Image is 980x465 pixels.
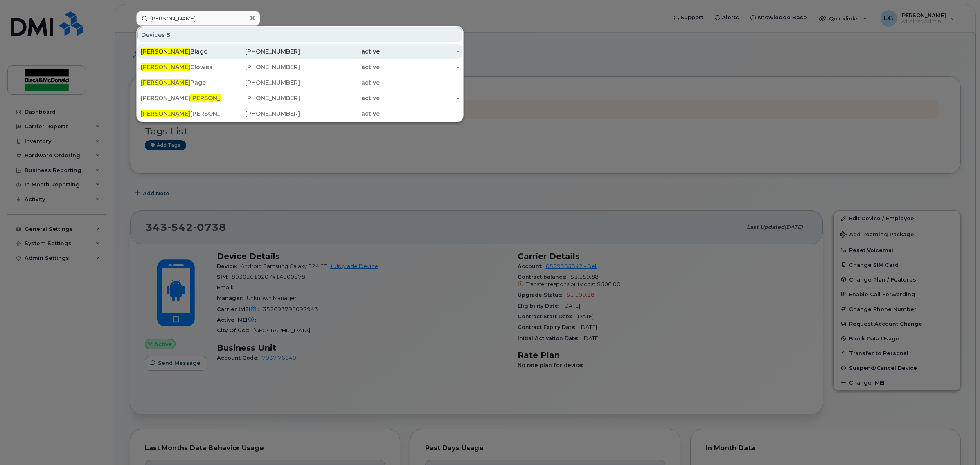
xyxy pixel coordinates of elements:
div: active [300,63,380,71]
div: active [300,78,380,87]
span: [PERSON_NAME] [141,110,190,117]
div: [PERSON_NAME] [141,110,221,118]
span: [PERSON_NAME] [141,79,190,86]
div: - [380,94,460,102]
div: - [380,78,460,87]
span: [PERSON_NAME] [141,63,190,71]
div: Blago [141,47,221,56]
div: [PERSON_NAME] [141,94,221,102]
div: Clowes [141,63,221,71]
span: [PERSON_NAME] [141,48,190,55]
a: [PERSON_NAME][PERSON_NAME][PHONE_NUMBER]active- [137,91,462,105]
a: [PERSON_NAME][PERSON_NAME][PHONE_NUMBER]active- [137,106,462,121]
div: active [300,110,380,118]
div: - [380,63,460,71]
div: [PHONE_NUMBER] [221,78,300,87]
div: Page [141,78,221,87]
div: - [380,110,460,118]
div: - [380,47,460,56]
span: [PERSON_NAME] [190,94,240,102]
a: [PERSON_NAME]Page[PHONE_NUMBER]active- [137,75,462,90]
div: [PHONE_NUMBER] [221,110,300,118]
div: [PHONE_NUMBER] [221,94,300,102]
a: [PERSON_NAME]Clowes[PHONE_NUMBER]active- [137,60,462,74]
span: 5 [167,31,171,39]
div: active [300,94,380,102]
div: Devices [137,27,462,42]
a: [PERSON_NAME]Blago[PHONE_NUMBER]active- [137,44,462,59]
div: [PHONE_NUMBER] [221,63,300,71]
div: [PHONE_NUMBER] [221,47,300,56]
div: active [300,47,380,56]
